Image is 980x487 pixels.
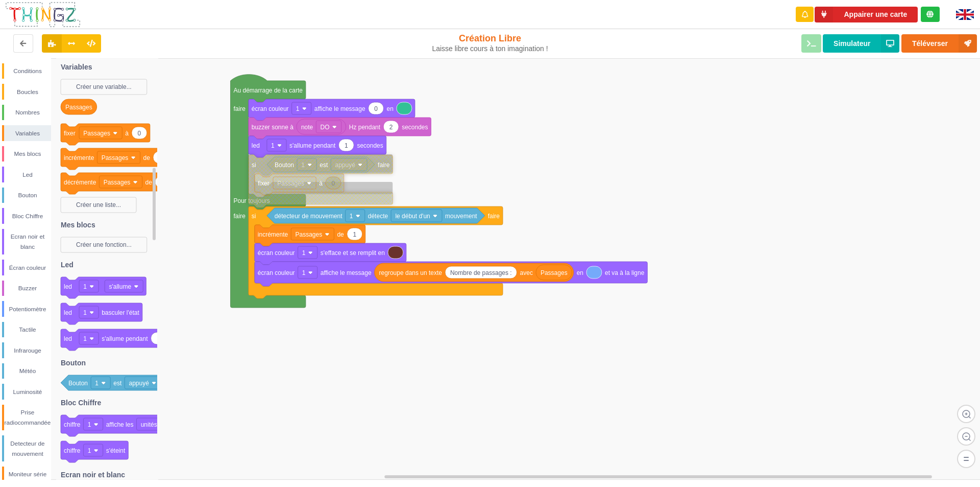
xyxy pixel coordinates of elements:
[275,213,342,220] text: détecteur de mouvement
[337,231,344,238] text: de
[921,7,940,22] div: Tu es connecté au serveur de création de Thingz
[4,387,51,397] div: Luminosité
[234,87,303,94] text: Au démarrage de la carte
[275,161,294,169] text: Bouton
[4,87,51,97] div: Boucles
[605,269,645,276] text: et va à la ligne
[321,249,385,257] text: s'efface et se remplit en
[252,142,260,149] text: led
[64,335,72,342] text: led
[64,421,81,428] text: chiffre
[4,407,51,428] div: Prise radiocommandée
[88,421,91,428] text: 1
[4,469,51,479] div: Moniteur série
[405,44,576,53] div: Laisse libre cours à ton imagination !
[289,142,336,149] text: s'allume pendant
[402,124,428,131] text: secondes
[4,324,51,335] div: Tactile
[61,359,86,367] text: Bouton
[61,471,125,479] text: Ecran noir et blanc
[4,345,51,356] div: Infrarouge
[64,154,94,161] text: incrémente
[83,309,87,316] text: 1
[64,309,72,316] text: led
[387,105,394,112] text: en
[302,249,306,257] text: 1
[374,105,378,112] text: 0
[258,269,295,276] text: écran couleur
[234,105,246,112] text: faire
[353,231,356,238] text: 1
[301,161,305,169] text: 1
[349,124,381,131] text: Hz pendant
[4,438,51,459] div: Detecteur de mouvement
[314,105,365,112] text: affiche le message
[956,9,974,20] img: gb.png
[4,170,51,180] div: Led
[4,190,51,200] div: Bouton
[321,269,372,276] text: affiche le message
[395,213,430,220] text: le début d'un
[823,34,899,53] button: Simulateur
[141,421,157,428] text: unités
[125,130,129,137] text: à
[577,269,583,276] text: en
[258,180,269,187] text: fixer
[106,421,134,428] text: affiche les
[83,130,110,137] text: Passages
[488,213,500,220] text: faire
[61,221,95,229] text: Mes blocs
[320,161,328,169] text: est
[83,283,87,290] text: 1
[901,34,977,53] button: Téléverser
[102,309,139,316] text: basculer l'état
[405,33,576,53] div: Création Libre
[815,7,918,22] button: Appairer une carte
[252,105,289,112] text: écran couleur
[368,213,388,220] text: détecte
[332,180,335,187] text: 0
[319,180,323,187] text: à
[102,335,148,342] text: s'allume pendant
[61,399,102,407] text: Bloc Chiffre
[350,213,353,220] text: 1
[4,304,51,314] div: Potentiomètre
[357,142,383,149] text: secondes
[65,104,92,111] text: Passages
[378,161,390,169] text: faire
[109,283,131,290] text: s'allume
[450,269,512,276] text: Nombre de passages :
[95,380,99,387] text: 1
[76,83,132,90] text: Créer une variable...
[4,283,51,293] div: Buzzer
[389,124,393,131] text: 2
[252,213,256,220] text: si
[252,161,256,169] text: si
[88,447,91,454] text: 1
[4,366,51,376] div: Météo
[113,380,122,387] text: est
[68,380,88,387] text: Bouton
[379,269,443,276] text: regroupe dans un texte
[61,63,92,71] text: Variables
[295,231,322,238] text: Passages
[4,107,51,118] div: Nombres
[271,142,275,149] text: 1
[345,142,348,149] text: 1
[4,149,51,159] div: Mes blocs
[258,231,288,238] text: incrémente
[76,201,121,208] text: Créer une liste...
[301,124,313,131] text: note
[76,241,132,248] text: Créer une fonction...
[252,124,293,131] text: buzzer sonne à
[4,128,51,138] div: Variables
[296,105,300,112] text: 1
[277,180,304,187] text: Passages
[64,447,81,454] text: chiffre
[4,263,51,273] div: Écran couleur
[83,335,87,342] text: 1
[106,447,126,454] text: s'éteint
[520,269,533,276] text: avec
[5,1,81,28] img: thingz_logo.png
[4,211,51,221] div: Bloc Chiffre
